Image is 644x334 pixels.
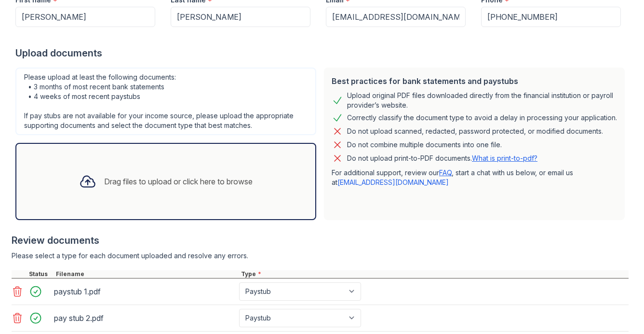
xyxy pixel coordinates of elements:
div: Drag files to upload or click here to browse [104,176,253,187]
div: Do not combine multiple documents into one file. [347,139,502,151]
p: For additional support, review our , start a chat with us below, or email us at [332,168,617,187]
div: Review documents [12,234,629,247]
div: Upload documents [15,46,629,60]
a: What is print-to-pdf? [472,154,537,162]
div: Status [27,270,54,278]
a: [EMAIL_ADDRESS][DOMAIN_NAME] [337,178,449,186]
div: pay stub 2.pdf [54,310,235,326]
div: Do not upload scanned, redacted, password protected, or modified documents. [347,125,603,137]
div: Type [239,270,629,278]
div: Best practices for bank statements and paystubs [332,75,617,87]
div: Please select a type for each document uploaded and resolve any errors. [12,251,629,261]
div: Upload original PDF files downloaded directly from the financial institution or payroll provider’... [347,91,617,110]
div: paystub 1.pdf [54,284,235,299]
a: FAQ [439,168,452,177]
div: Please upload at least the following documents: • 3 months of most recent bank statements • 4 wee... [15,68,316,135]
div: Filename [54,270,239,278]
p: Do not upload print-to-PDF documents. [347,153,537,163]
div: Correctly classify the document type to avoid a delay in processing your application. [347,112,617,124]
